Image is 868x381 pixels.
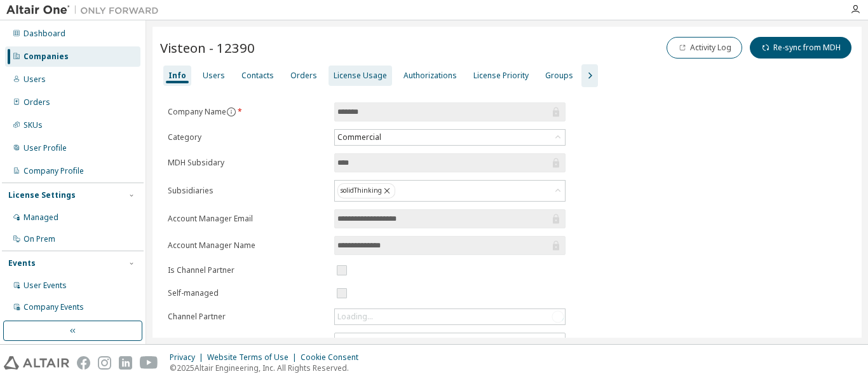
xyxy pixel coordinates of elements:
[337,312,373,322] div: Loading...
[24,302,84,312] div: Company Events
[337,183,395,198] div: solidThinking
[168,288,327,298] label: Self-managed
[168,240,327,251] label: Account Manager Name
[403,71,457,81] div: Authorizations
[24,234,55,244] div: On Prem
[335,181,565,201] div: solidThinking
[168,107,327,117] label: Company Name
[8,258,36,268] div: Events
[6,4,165,17] img: Altair One
[24,166,84,176] div: Company Profile
[168,158,327,168] label: MDH Subsidary
[336,130,383,144] div: Commercial
[226,107,236,117] button: information
[335,309,565,324] div: Loading...
[24,212,58,223] div: Managed
[170,352,207,363] div: Privacy
[168,71,186,81] div: Info
[98,356,111,370] img: instagram.svg
[24,281,67,291] div: User Events
[4,356,69,370] img: altair_logo.svg
[24,52,69,62] div: Companies
[301,352,366,363] div: Cookie Consent
[334,71,387,81] div: License Usage
[168,214,327,224] label: Account Manager Email
[170,363,366,373] p: © 2025 Altair Engineering, Inc. All Rights Reserved.
[168,186,327,196] label: Subsidiaries
[168,132,327,142] label: Category
[473,71,529,81] div: License Priority
[140,356,158,370] img: youtube.svg
[24,120,43,130] div: SKUs
[24,29,65,39] div: Dashboard
[203,71,225,81] div: Users
[160,39,255,57] span: Visteon - 12390
[290,71,317,81] div: Orders
[545,71,573,81] div: Groups
[8,190,76,200] div: License Settings
[77,356,90,370] img: facebook.svg
[207,352,301,363] div: Website Terms of Use
[24,143,67,153] div: User Profile
[168,265,327,275] label: Is Channel Partner
[24,74,46,85] div: Users
[168,312,327,322] label: Channel Partner
[241,71,274,81] div: Contacts
[750,37,851,59] button: Re-sync from MDH
[335,130,565,145] div: Commercial
[667,37,742,59] button: Activity Log
[119,356,132,370] img: linkedin.svg
[24,97,50,107] div: Orders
